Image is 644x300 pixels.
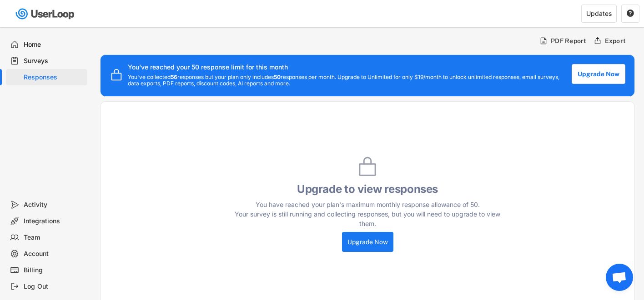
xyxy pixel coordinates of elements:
[572,64,625,84] button: Upgrade Now
[274,74,281,80] strong: 50
[128,64,288,70] div: You've reached your 50 response limit for this month
[24,73,84,82] div: Responses
[128,74,563,87] div: You've collected responses but your plan only includes responses per month. Upgrade to Unlimited ...
[586,10,612,17] div: Updates
[24,217,84,226] div: Integrations
[24,40,84,49] div: Home
[24,233,84,242] div: Team
[171,74,177,80] strong: 56
[24,57,84,65] div: Surveys
[606,264,633,291] div: Open chat
[24,250,84,258] div: Account
[14,5,78,23] img: userloop-logo-01.svg
[231,200,504,228] div: You have reached your plan's maximum monthly response allowance of 50. Your survey is still runni...
[627,9,634,17] text: 
[24,266,84,275] div: Billing
[24,282,84,291] div: Log Out
[626,10,634,18] button: 
[605,37,626,45] div: Export
[342,232,393,252] button: Upgrade Now
[551,37,587,45] div: PDF Report
[231,182,504,196] h4: Upgrade to view responses
[24,201,84,209] div: Activity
